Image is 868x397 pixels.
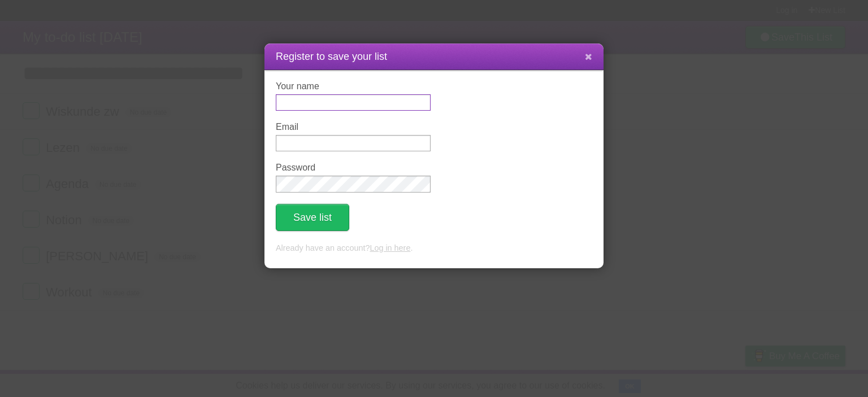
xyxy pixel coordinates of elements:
[276,122,431,132] label: Email
[276,49,592,64] h1: Register to save your list
[276,242,592,255] p: Already have an account? .
[276,81,431,91] label: Your name
[276,163,431,173] label: Password
[370,243,410,252] a: Log in here
[276,204,349,231] button: Save list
